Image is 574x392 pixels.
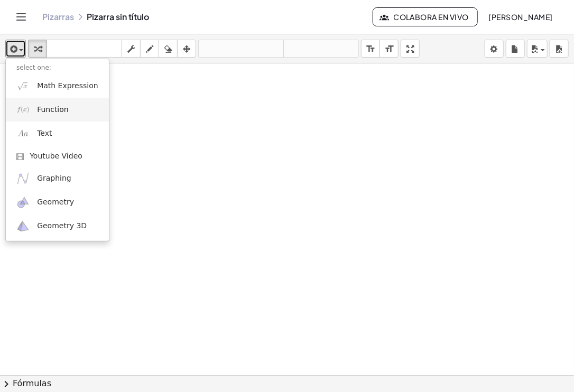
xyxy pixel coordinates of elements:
[37,128,52,139] span: Text
[6,214,109,238] a: Geometry 3D
[373,7,478,26] button: Colabora en vivo
[37,173,71,184] span: Graphing
[379,40,399,58] button: format_size
[37,81,98,91] span: Math Expression
[6,98,109,122] a: Function
[488,12,553,22] font: [PERSON_NAME]
[42,12,74,22] a: Pizarras
[6,62,109,74] li: select one:
[13,8,30,25] button: Alternar navegación
[16,103,30,116] img: f_x.png
[286,43,356,55] i: rehacer
[361,40,380,58] button: format_size
[30,151,82,162] span: Youtube Video
[49,43,119,55] i: teclado
[16,172,30,185] img: ggb-graphing.svg
[201,43,281,55] i: deshacer
[283,40,359,58] button: rehacer
[13,378,51,390] font: Fórmulas
[6,74,109,98] a: Math Expression
[16,220,30,233] img: ggb-3d.svg
[393,12,469,22] font: Colabora en vivo
[37,197,74,208] span: Geometry
[37,105,69,115] span: Function
[198,40,284,58] button: deshacer
[6,166,109,190] a: Graphing
[37,221,87,231] span: Geometry 3D
[6,146,109,167] a: Youtube Video
[16,79,30,92] img: sqrt_x.png
[6,122,109,145] a: Text
[480,7,561,26] button: [PERSON_NAME]
[6,191,109,214] a: Geometry
[16,196,30,209] img: ggb-geometry.svg
[47,40,122,58] button: teclado
[16,127,30,140] img: Aa.png
[384,43,394,55] i: format_size
[366,43,376,55] i: format_size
